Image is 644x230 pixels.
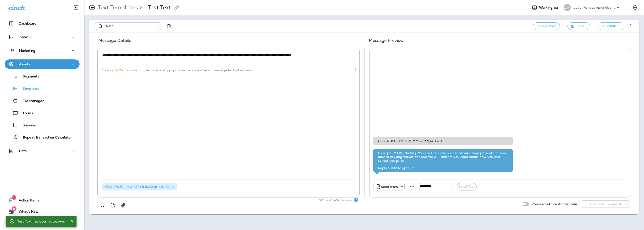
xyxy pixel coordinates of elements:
button: File Manager [5,96,80,106]
button: Save [567,22,590,30]
p: Customer segment [590,202,621,206]
button: Forms [5,108,80,118]
button: Templates [5,84,80,93]
p: Marketing [19,49,35,52]
span: Action Items [14,198,39,204]
button: Support [5,218,80,227]
p: Inbox [19,35,28,39]
button: Dashboard [5,19,80,28]
p: ( Automatically populates two lines below message text when sent ) [143,68,255,72]
div: OSG-17050 LMU T2T MMS2.jpg(148 kB) [102,183,177,190]
button: Data [5,146,80,156]
span: 1 [12,195,16,200]
p: Dashboard [19,22,37,25]
p: Repeat Transaction Calculator [18,135,72,140]
button: Publish [598,22,624,30]
button: Inbox [5,32,80,42]
p: Assets [19,62,30,66]
button: View Changelog [164,22,174,31]
button: 8What's New [5,207,80,216]
h5: Message Details [93,37,363,48]
button: Surveys [5,120,80,130]
span: What's New [14,210,38,215]
button: Settings [631,3,639,12]
p: Reply STOP to optout [102,68,143,72]
div: Text Segments Text messages are billed per segment. A single segment is typically 160 characters,... [354,197,359,202]
span: Save [577,23,584,29]
h5: Message Preview [363,37,636,48]
p: Data [19,149,27,153]
button: Assets [5,59,80,69]
button: Save & close [533,22,560,30]
p: Preview with customer data [529,202,577,206]
p: Send from [381,185,398,189]
div: Hello [PERSON_NAME]. You are the lucky winner of our grand prize of 1 million dollards!! Congratu... [378,151,508,170]
button: Close [69,218,75,224]
button: 1Action Items [5,196,80,205]
p: Test Text [148,4,171,11]
button: Marketing [5,46,80,55]
button: Segments [5,71,80,81]
div: OSG-17050 LMU T2T MMS2.jpg ( 148 kB ) [373,137,513,145]
span: Working as: [539,6,559,10]
span: Draft [104,24,113,28]
p: Text Templates [96,4,138,11]
span: Publish [607,23,618,29]
div: Test Text has been autosaved [17,217,65,226]
button: Repeat Transaction Calculator [5,132,80,142]
span: OSG-17050 LMU T2T MMS2.jpg ( 148 kB ) [105,185,169,189]
p: 182 * out of 1,600 characters [319,198,354,202]
p: Templates [18,87,39,91]
p: Lube Management dba [PERSON_NAME] [574,6,616,9]
span: 8 [11,206,16,211]
p: Segments [18,74,39,79]
div: LM [564,4,571,11]
p: Forms [18,111,33,116]
p: Surveys [18,123,36,128]
p: > [138,4,142,11]
button: Collapse Sidebar [70,3,83,12]
p: File Manager [18,99,44,103]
